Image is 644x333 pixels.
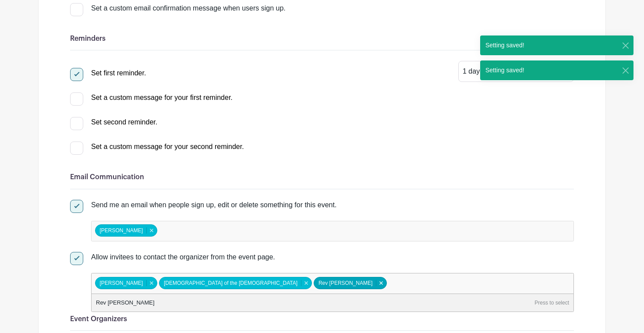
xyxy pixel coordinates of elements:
[70,118,157,126] a: Set second reminder.
[301,280,311,286] button: Remove item: '173215'
[95,224,158,237] div: [PERSON_NAME]
[621,41,630,50] button: Close
[376,280,386,286] button: Remove item: '173217'
[95,277,158,289] div: [PERSON_NAME]
[70,173,574,181] h6: Email Communication
[621,66,630,75] button: Close
[70,143,244,150] a: Set a custom message for your second reminder.
[389,277,466,290] input: false
[91,200,574,210] div: Send me an email when people sign up, edit or delete something for this event.
[70,315,574,323] h6: Event Organizers
[480,35,530,55] div: Setting saved!
[91,3,574,14] div: Set a custom email confirmation message when users sign up.
[314,277,387,289] div: Rev [PERSON_NAME]
[91,92,233,103] div: Set a custom message for your first reminder.
[91,117,157,128] div: Set second reminder.
[480,60,530,80] div: Setting saved!
[91,252,574,262] div: Allow invitees to contact the organizer from the event page.
[159,277,312,289] div: [DEMOGRAPHIC_DATA] of the [DEMOGRAPHIC_DATA]
[91,68,146,78] div: Set first reminder.
[70,35,574,43] h6: Reminders
[91,142,244,152] div: Set a custom message for your second reminder.
[70,69,146,77] a: Set first reminder.
[159,225,237,237] input: false
[70,94,233,101] a: Set a custom message for your first reminder.
[92,294,573,312] div: Rev [PERSON_NAME]
[146,280,156,286] button: Remove item: '173218'
[146,227,156,234] button: Remove item: '173218'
